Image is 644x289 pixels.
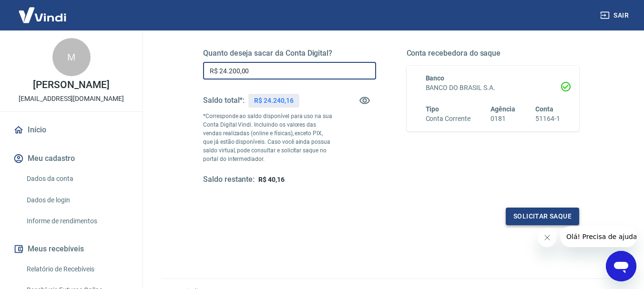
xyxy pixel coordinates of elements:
[11,239,131,259] button: Meus recebíveis
[254,96,293,106] p: R$ 24.240,16
[598,7,633,24] button: Sair
[19,94,124,104] p: [EMAIL_ADDRESS][DOMAIN_NAME]
[426,105,440,113] span: Tipo
[11,120,131,140] a: Início
[203,175,255,185] h5: Saldo restante:
[11,148,131,169] button: Meu cadastro
[491,114,515,124] h6: 0181
[11,0,73,30] img: Vindi
[491,105,515,113] span: Agência
[23,190,131,210] a: Dados de login
[203,49,376,58] h5: Quanto deseja sacar da Conta Digital?
[535,105,553,113] span: Conta
[535,114,560,124] h6: 51164-1
[23,169,131,189] a: Dados da conta
[6,7,80,14] span: Olá! Precisa de ajuda?
[23,259,131,279] a: Relatório de Recebíveis
[606,251,636,281] iframe: Botão para abrir a janela de mensagens
[33,80,109,90] p: [PERSON_NAME]
[23,211,131,231] a: Informe de rendimentos
[506,208,579,225] button: Solicitar saque
[52,38,91,76] div: M
[561,226,636,247] iframe: Mensagem da empresa
[538,228,557,247] iframe: Fechar mensagem
[426,74,445,82] span: Banco
[407,49,580,58] h5: Conta recebedora do saque
[426,114,470,124] h6: Conta Corrente
[426,83,561,93] h6: BANCO DO BRASIL S.A.
[203,112,333,163] p: *Corresponde ao saldo disponível para uso na sua Conta Digital Vindi. Incluindo os valores das ve...
[258,176,285,183] span: R$ 40,16
[203,96,245,105] h5: Saldo total*:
